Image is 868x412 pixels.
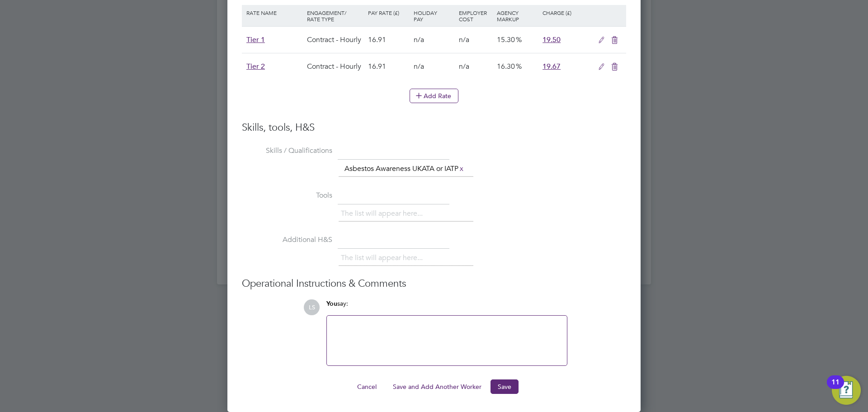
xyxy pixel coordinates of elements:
div: Pay Rate (£) [366,5,411,20]
h3: Skills, tools, H&S [242,121,626,134]
span: Tier 2 [246,62,265,71]
li: The list will appear here... [341,252,426,264]
li: Asbestos Awareness UKATA or IATP [341,163,468,175]
label: Additional H&S [242,235,332,245]
div: 11 [831,382,840,394]
div: Rate Name [244,5,305,20]
div: say: [326,299,567,315]
div: Charge (£) [540,5,594,20]
div: Contract - Hourly [305,53,365,80]
h3: Operational Instructions & Comments [242,277,626,290]
span: 15.30 [497,35,515,44]
div: Agency Markup [495,5,540,27]
span: n/a [459,35,469,44]
div: Holiday Pay [411,5,457,27]
button: Save and Add Another Worker [386,379,489,394]
span: n/a [414,35,424,44]
li: The list will appear here... [341,208,426,220]
label: Tools [242,191,332,200]
span: n/a [459,62,469,71]
span: 16.30 [497,62,515,71]
label: Skills / Qualifications [242,146,332,156]
span: n/a [414,62,424,71]
span: LS [304,299,320,315]
button: Add Rate [410,89,458,103]
a: x [458,163,465,175]
span: Tier 1 [246,35,265,44]
span: 19.67 [542,62,561,71]
button: Cancel [350,379,384,394]
button: Open Resource Center, 11 new notifications [832,376,861,405]
span: You [326,300,337,308]
div: Contract - Hourly [305,27,365,53]
button: Save [491,379,519,394]
div: Employer Cost [457,5,495,27]
div: Engagement/ Rate Type [305,5,365,27]
span: 19.50 [542,35,561,44]
div: 16.91 [366,53,411,80]
div: 16.91 [366,27,411,53]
